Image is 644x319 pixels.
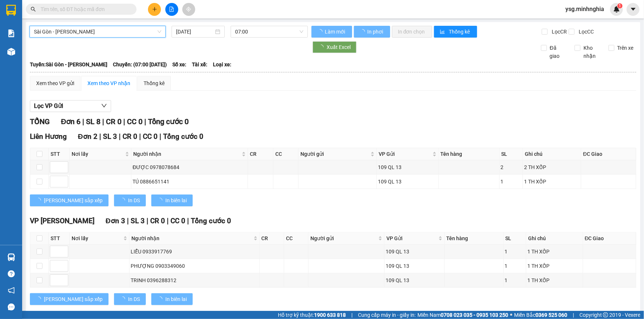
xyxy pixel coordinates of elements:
[613,6,620,13] img: icon-new-feature
[36,297,44,302] span: loading
[119,132,121,141] span: |
[36,79,74,87] div: Xem theo VP gửi
[547,44,569,60] span: Đã giao
[123,117,125,126] span: |
[378,163,437,171] div: 109 QL 13
[386,248,443,256] div: 109 QL 13
[152,7,157,12] span: plus
[559,4,610,14] span: ysg.minhnghia
[34,101,63,111] span: Lọc VP Gửi
[360,29,366,34] span: loading
[34,26,161,37] span: Sài Gòn - Phan Rí
[619,3,621,8] span: 1
[192,60,207,69] span: Tài xế:
[82,117,84,126] span: |
[318,45,327,50] span: loading
[379,150,431,158] span: VP Gửi
[514,311,567,319] span: Miền Bắc
[150,217,165,225] span: CR 0
[114,194,146,206] button: In DS
[385,273,444,288] td: 109 QL 13
[445,232,504,245] th: Tên hàng
[351,311,352,319] span: |
[144,117,146,126] span: |
[165,3,178,16] button: file-add
[284,232,309,245] th: CC
[72,150,124,158] span: Nơi lấy
[377,175,438,189] td: 109 QL 13
[128,295,140,303] span: In DS
[278,311,346,319] span: Hỗ trợ kỹ thuật:
[434,26,477,38] button: bar-chartThống kê
[385,259,444,273] td: 109 QL 13
[30,293,109,305] button: [PERSON_NAME] sắp xếp
[505,276,525,284] div: 1
[630,6,637,13] span: caret-down
[327,43,351,51] span: Xuất Excel
[72,234,122,242] span: Nơi lấy
[99,132,101,141] span: |
[367,28,384,36] span: In phơi
[317,29,324,34] span: loading
[627,3,640,16] button: caret-down
[114,293,146,305] button: In DS
[6,5,16,16] img: logo-vxr
[163,132,203,141] span: Tổng cước 0
[500,148,523,160] th: SL
[151,293,193,305] button: In biên lai
[101,103,107,109] span: down
[44,196,103,204] span: [PERSON_NAME] sắp xếp
[526,232,583,245] th: Ghi chú
[377,160,438,175] td: 109 QL 13
[614,44,637,52] span: Trên xe
[358,311,416,319] span: Cung cấp máy in - giấy in:
[171,217,185,225] span: CC 0
[49,148,70,160] th: STT
[248,148,273,160] th: CR
[182,3,195,16] button: aim
[61,117,80,126] span: Đơn 6
[30,117,50,126] span: TỔNG
[440,29,446,35] span: bar-chart
[30,100,111,112] button: Lọc VP Gửi
[30,194,109,206] button: [PERSON_NAME] sắp xếp
[325,28,346,36] span: Làm mới
[439,148,500,160] th: Tên hàng
[30,62,107,67] b: Tuyến: Sài Gòn - [PERSON_NAME]
[392,26,432,38] button: In đơn chọn
[535,312,567,318] strong: 0369 525 060
[30,217,94,225] span: VP [PERSON_NAME]
[86,117,100,126] span: SL 8
[169,7,174,12] span: file-add
[49,232,70,245] th: STT
[139,132,141,141] span: |
[617,3,623,8] sup: 1
[148,117,189,126] span: Tổng cước 0
[133,150,240,158] span: Người nhận
[167,217,169,225] span: |
[143,132,158,141] span: CC 0
[581,44,603,60] span: Kho nhận
[583,232,636,245] th: ĐC Giao
[7,48,15,56] img: warehouse-icon
[132,163,247,171] div: ĐƯỢC 0978078684
[30,132,67,141] span: Liên Hương
[523,148,581,160] th: Ghi chú
[144,79,165,87] div: Thống kê
[501,163,522,171] div: 2
[131,248,258,256] div: LIỄU 0933917769
[106,217,125,225] span: Đơn 3
[386,262,443,270] div: 109 QL 13
[313,41,357,53] button: Xuất Excel
[260,232,284,245] th: CR
[300,150,369,158] span: Người gửi
[273,148,299,160] th: CC
[386,276,443,284] div: 109 QL 13
[8,304,15,311] span: message
[36,198,44,203] span: loading
[41,5,128,13] input: Tìm tên, số ĐT hoặc mã đơn
[235,26,303,37] span: 07:00
[120,297,128,302] span: loading
[441,312,508,318] strong: 0708 023 035 - 0935 103 250
[510,313,512,316] span: ⚪️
